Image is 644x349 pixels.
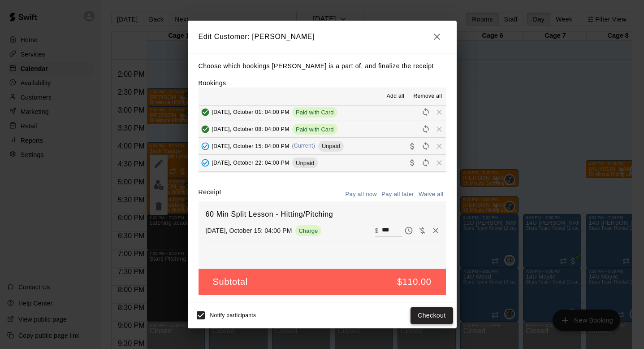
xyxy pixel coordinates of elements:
[206,226,292,235] p: [DATE], October 15: 04:00 PM
[212,160,290,166] span: [DATE], October 22: 04:00 PM
[343,188,380,201] button: Pay all now
[199,61,446,72] p: Choose which bookings [PERSON_NAME] is a part of, and finalize the receipt
[419,109,432,115] span: Reschedule
[213,276,248,288] h5: Subtotal
[406,159,419,166] span: Collect payment
[212,126,290,132] span: [DATE], October 08: 04:00 PM
[188,21,457,53] h2: Edit Customer: [PERSON_NAME]
[199,122,212,136] button: Added & Paid
[419,142,432,149] span: Reschedule
[292,143,316,149] span: (Current)
[387,92,405,101] span: Add all
[199,173,212,187] button: Added - Collect Payment
[318,143,344,149] span: Unpaid
[295,227,322,234] span: Charge
[375,226,379,235] p: $
[210,313,256,319] span: Notify participants
[410,89,445,104] button: Remove all
[397,276,432,288] h5: $110.00
[419,159,432,166] span: Reschedule
[199,104,446,121] button: Added & Paid[DATE], October 01: 04:00 PMPaid with CardRescheduleRemove
[402,227,415,234] span: Pay later
[429,224,442,237] button: Remove
[406,142,419,149] span: Collect payment
[381,89,410,104] button: Add all
[432,126,446,132] span: Remove
[199,188,221,201] label: Receipt
[212,143,290,149] span: [DATE], October 15: 04:00 PM
[379,188,416,201] button: Pay all later
[199,156,212,170] button: Added - Collect Payment
[206,209,439,220] h6: 60 Min Split Lesson - Hitting/Pitching
[413,92,442,101] span: Remove all
[432,159,446,166] span: Remove
[416,188,446,201] button: Waive all
[199,138,446,154] button: Added - Collect Payment[DATE], October 15: 04:00 PM(Current)UnpaidCollect paymentRescheduleRemove
[415,227,429,234] span: Waive payment
[199,105,212,119] button: Added & Paid
[419,126,432,132] span: Reschedule
[199,155,446,171] button: Added - Collect Payment[DATE], October 22: 04:00 PMUnpaidCollect paymentRescheduleRemove
[411,307,453,324] button: Checkout
[292,160,318,166] span: Unpaid
[292,126,337,133] span: Paid with Card
[199,172,446,188] button: Added - Collect Payment[DATE]: 04:00 PMUnpaidCollect paymentRescheduleRemove
[292,109,337,116] span: Paid with Card
[432,109,446,115] span: Remove
[199,140,212,153] button: Added - Collect Payment
[212,109,290,115] span: [DATE], October 01: 04:00 PM
[199,79,226,87] label: Bookings
[432,142,446,149] span: Remove
[199,121,446,138] button: Added & Paid[DATE], October 08: 04:00 PMPaid with CardRescheduleRemove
